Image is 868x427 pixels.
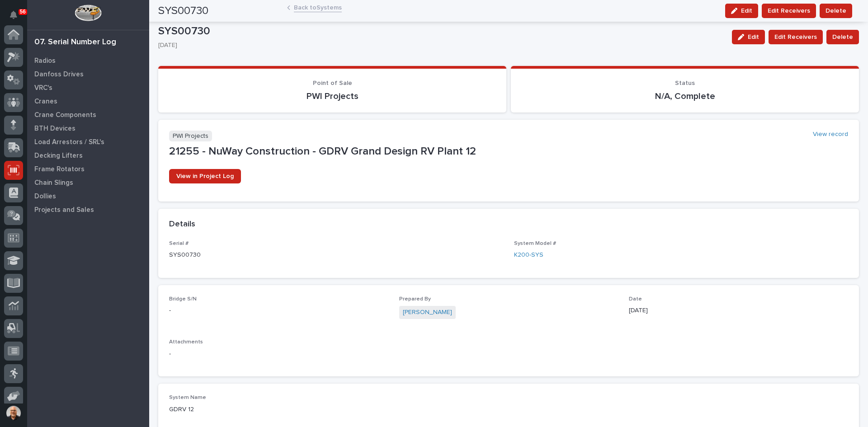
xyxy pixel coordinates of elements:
[27,94,149,108] a: Cranes
[11,11,23,25] div: Notifications56
[27,81,149,94] a: VRC's
[169,339,203,345] span: Attachments
[34,125,75,133] p: BTH Devices
[176,173,234,179] span: View in Project Log
[27,135,149,149] a: Load Arrestors / SRL's
[4,404,23,422] button: users-avatar
[629,296,642,302] span: Date
[27,67,149,81] a: Danfoss Drives
[169,349,388,359] p: -
[169,220,195,230] h2: Details
[169,405,848,414] p: GDRV 12
[34,84,52,92] p: VRC's
[34,179,73,187] p: Chain Slings
[629,306,848,315] p: [DATE]
[774,32,817,42] span: Edit Receivers
[169,395,206,400] span: System Name
[169,169,241,183] a: View in Project Log
[169,145,848,158] p: 21255 - NuWay Construction - GDRV Grand Design RV Plant 12
[27,122,149,135] a: BTH Devices
[34,57,56,65] p: Radios
[313,80,352,86] span: Point of Sale
[403,308,452,317] a: [PERSON_NAME]
[294,2,342,12] a: Back toSystems
[27,176,149,189] a: Chain Slings
[158,42,721,49] p: [DATE]
[675,80,695,86] span: Status
[27,203,149,216] a: Projects and Sales
[20,9,26,15] p: 56
[169,250,503,260] p: SYS00730
[169,91,495,102] p: PWI Projects
[832,32,853,42] span: Delete
[514,250,543,260] a: K200-SYS
[169,296,197,302] span: Bridge S/N
[826,30,859,44] button: Delete
[522,91,848,102] p: N/A, Complete
[34,138,104,146] p: Load Arrestors / SRL's
[27,54,149,67] a: Radios
[34,98,57,106] p: Cranes
[75,5,101,21] img: Workspace Logo
[27,189,149,203] a: Dollies
[399,296,431,302] span: Prepared By
[34,152,83,160] p: Decking Lifters
[34,192,56,201] p: Dollies
[27,108,149,122] a: Crane Components
[769,30,823,44] button: Edit Receivers
[34,111,96,119] p: Crane Components
[34,206,94,214] p: Projects and Sales
[748,33,759,41] span: Edit
[34,70,84,79] p: Danfoss Drives
[34,165,85,174] p: Frame Rotators
[514,241,556,246] span: System Model #
[169,306,388,315] p: -
[732,30,765,44] button: Edit
[4,5,23,24] button: Notifications
[158,25,725,38] p: SYS00730
[27,149,149,162] a: Decking Lifters
[169,131,212,142] p: PWI Projects
[34,38,116,47] div: 07. Serial Number Log
[27,162,149,176] a: Frame Rotators
[169,241,189,246] span: Serial #
[813,131,848,138] a: View record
